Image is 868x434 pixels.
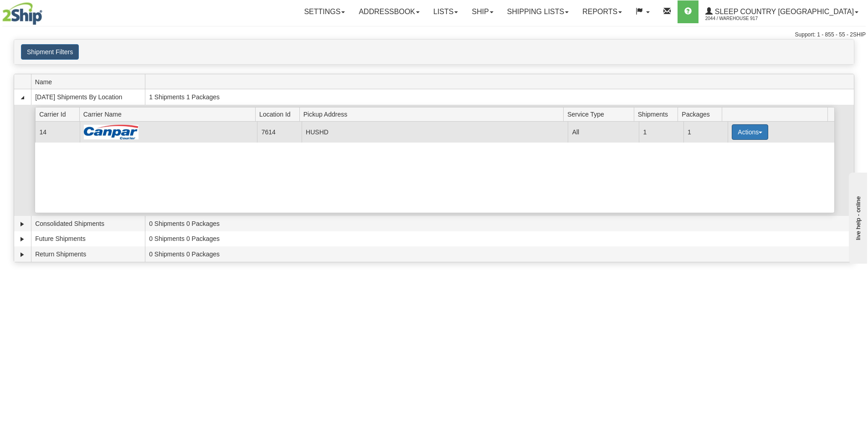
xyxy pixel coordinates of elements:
[2,31,866,39] div: Support: 1 - 855 - 55 - 2SHIP
[683,122,728,142] td: 1
[39,107,79,121] span: Carrier Id
[35,122,79,142] td: 14
[259,107,299,121] span: Location Id
[18,250,27,259] a: Expand
[18,235,27,244] a: Expand
[21,44,79,60] button: Shipment Filters
[31,216,145,231] td: Consolidated Shipments
[35,75,145,89] span: Name
[2,2,42,25] img: logo2044.jpg
[84,125,139,139] img: Canpar
[18,220,27,229] a: Expand
[699,0,865,23] a: Sleep Country [GEOGRAPHIC_DATA] 2044 / Warehouse 917
[145,216,854,231] td: 0 Shipments 0 Packages
[568,122,639,142] td: All
[847,170,867,263] iframe: chat widget
[302,122,568,142] td: HUSHD
[682,107,722,121] span: Packages
[639,122,683,142] td: 1
[575,0,629,23] a: Reports
[297,0,352,23] a: Settings
[83,107,256,121] span: Carrier Name
[145,231,854,247] td: 0 Shipments 0 Packages
[145,89,854,105] td: 1 Shipments 1 Packages
[352,0,426,23] a: Addressbook
[31,246,145,262] td: Return Shipments
[303,107,564,121] span: Pickup Address
[705,14,774,23] span: 2044 / Warehouse 917
[638,107,678,121] span: Shipments
[732,124,768,140] button: Actions
[426,0,465,23] a: Lists
[713,8,854,15] span: Sleep Country [GEOGRAPHIC_DATA]
[567,107,634,121] span: Service Type
[465,0,500,23] a: Ship
[31,89,145,105] td: [DATE] Shipments By Location
[257,122,301,142] td: 7614
[7,8,84,15] div: live help - online
[145,246,854,262] td: 0 Shipments 0 Packages
[500,0,575,23] a: Shipping lists
[18,93,27,102] a: Collapse
[31,231,145,247] td: Future Shipments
